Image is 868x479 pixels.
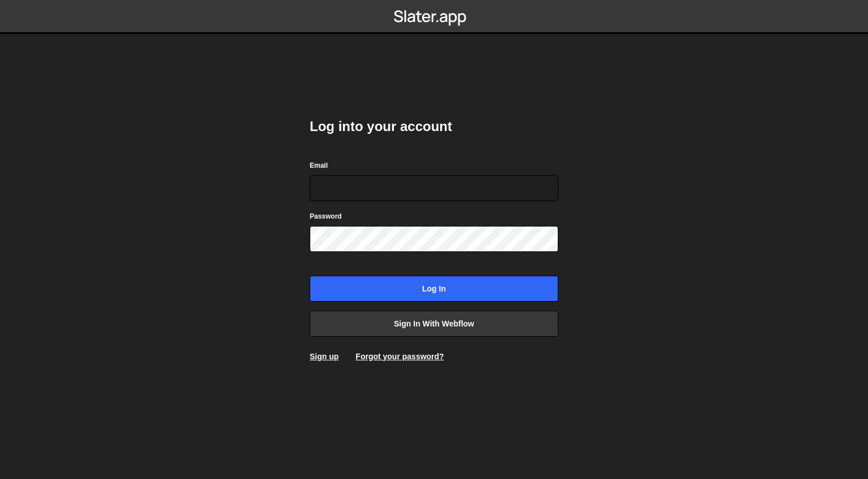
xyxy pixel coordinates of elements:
[310,211,342,222] label: Password
[355,352,444,361] a: Forgot your password?
[310,352,338,361] a: Sign up
[310,160,328,171] label: Email
[310,311,558,337] a: Sign in with Webflow
[310,117,558,136] h2: Log into your account
[310,276,558,302] input: Log in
